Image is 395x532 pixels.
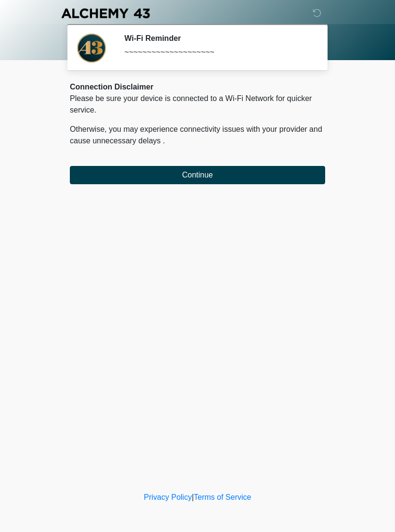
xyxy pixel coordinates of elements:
[70,124,325,147] p: Otherwise, you may experience connectivity issues with your provider and cause unnecessary delays .
[124,34,311,43] h2: Wi-Fi Reminder
[60,7,151,19] img: Alchemy 43 Logo
[70,166,325,184] button: Continue
[144,493,192,501] a: Privacy Policy
[194,493,251,501] a: Terms of Service
[124,47,311,58] div: ~~~~~~~~~~~~~~~~~~~~
[192,493,194,501] a: |
[70,93,325,116] p: Please be sure your device is connected to a Wi-Fi Network for quicker service.
[77,34,106,63] img: Agent Avatar
[70,81,325,93] div: Connection Disclaimer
